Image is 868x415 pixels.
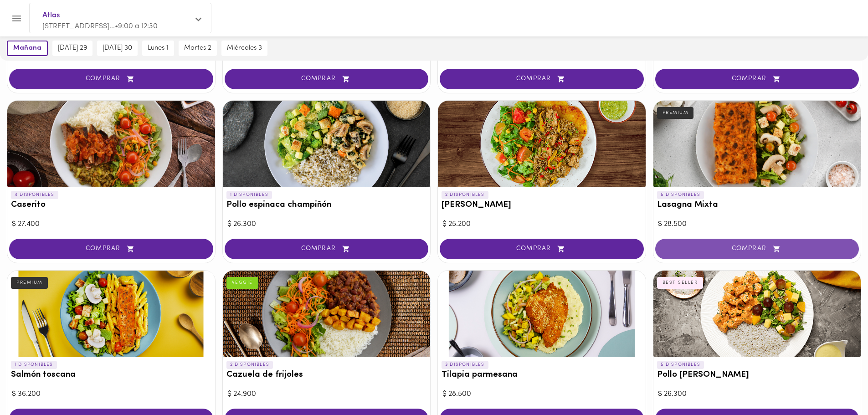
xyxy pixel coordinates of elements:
div: Pollo Tikka Massala [653,271,861,357]
h3: Caserito [11,200,211,210]
div: $ 24.900 [227,389,426,400]
button: COMPRAR [9,239,213,259]
div: $ 28.500 [442,389,641,400]
div: $ 25.200 [442,219,641,230]
div: BEST SELLER [657,277,704,289]
h3: Pollo espinaca champiñón [226,200,427,210]
div: $ 26.300 [227,219,426,230]
span: [DATE] 29 [58,44,87,52]
button: [DATE] 29 [52,41,92,56]
button: COMPRAR [225,69,429,89]
button: COMPRAR [225,239,429,259]
div: Lasagna Mixta [653,101,861,187]
button: Menu [5,7,28,30]
button: lunes 1 [142,41,174,56]
p: 3 DISPONIBLES [442,361,488,369]
span: lunes 1 [148,44,169,52]
h3: [PERSON_NAME] [442,200,642,210]
div: Caserito [7,101,215,187]
p: 1 DISPONIBLES [11,361,57,369]
span: miércoles 3 [227,44,262,52]
div: VEGGIE [226,277,258,289]
p: 2 DISPONIBLES [442,191,488,199]
span: COMPRAR [236,245,417,253]
div: Tilapia parmesana [438,271,646,357]
span: COMPRAR [451,75,632,83]
span: COMPRAR [667,75,848,83]
span: [DATE] 30 [103,44,132,52]
p: 5 DISPONIBLES [657,191,704,199]
div: PREMIUM [657,107,694,119]
span: COMPRAR [236,75,417,83]
span: Atlas [42,10,189,21]
div: PREMIUM [11,277,48,289]
div: Salmón toscana [7,271,215,357]
div: Cazuela de frijoles [223,271,431,357]
div: $ 26.300 [658,389,857,400]
button: miércoles 3 [221,41,267,56]
button: [DATE] 30 [97,41,138,56]
p: 1 DISPONIBLES [226,191,272,199]
button: COMPRAR [655,239,859,259]
span: COMPRAR [451,245,632,253]
span: COMPRAR [21,75,202,83]
button: martes 2 [179,41,217,56]
span: mañana [13,44,41,52]
span: COMPRAR [667,245,848,253]
button: COMPRAR [440,69,644,89]
div: $ 28.500 [658,219,857,230]
button: COMPRAR [655,69,859,89]
p: 5 DISPONIBLES [657,361,704,369]
button: COMPRAR [9,69,213,89]
p: 2 DISPONIBLES [226,361,273,369]
div: $ 27.400 [12,219,211,230]
h3: Salmón toscana [11,370,211,380]
p: 4 DISPONIBLES [11,191,58,199]
div: Arroz chaufa [438,101,646,187]
button: mañana [7,41,48,56]
div: Pollo espinaca champiñón [223,101,431,187]
iframe: Messagebird Livechat Widget [815,362,859,406]
h3: Lasagna Mixta [657,200,858,210]
h3: Pollo [PERSON_NAME] [657,370,858,380]
span: martes 2 [184,44,211,52]
span: [STREET_ADDRESS]... • 9:00 a 12:30 [42,23,158,30]
div: $ 36.200 [12,389,211,400]
h3: Cazuela de frijoles [226,370,427,380]
h3: Tilapia parmesana [442,370,642,380]
button: COMPRAR [440,239,644,259]
span: COMPRAR [21,245,202,253]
